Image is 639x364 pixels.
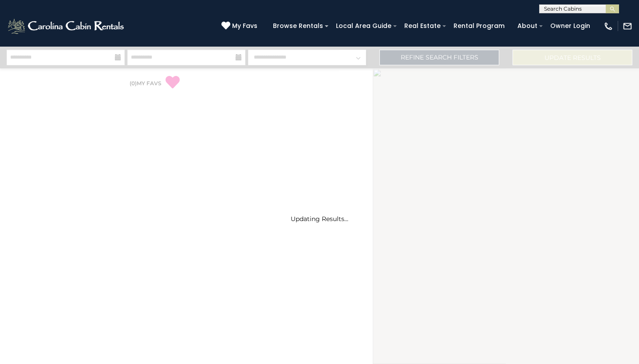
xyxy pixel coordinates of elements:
a: Owner Login [546,19,595,33]
img: White-1-2.png [7,17,126,35]
img: mail-regular-white.png [623,21,632,31]
img: phone-regular-white.png [603,21,613,31]
a: Local Area Guide [331,19,396,33]
a: Browse Rentals [268,19,327,33]
span: My Favs [232,21,257,31]
a: My Favs [221,21,260,31]
a: Rental Program [449,19,509,33]
a: About [513,19,542,33]
a: Real Estate [400,19,445,33]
